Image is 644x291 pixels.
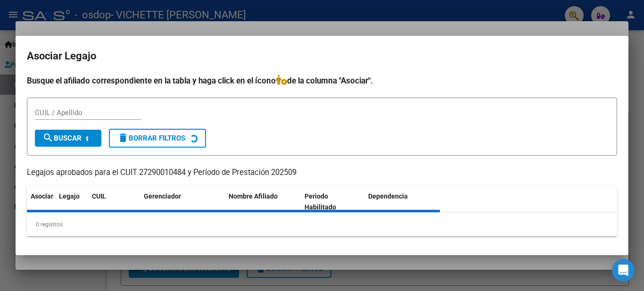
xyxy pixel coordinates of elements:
[368,192,408,200] span: Dependencia
[59,192,80,200] span: Legajo
[27,47,617,65] h2: Asociar Legajo
[229,192,278,200] span: Nombre Afiliado
[225,186,301,217] datatable-header-cell: Nombre Afiliado
[301,186,364,217] datatable-header-cell: Periodo Habilitado
[92,192,106,200] span: CUIL
[42,134,82,142] span: Buscar
[55,186,88,217] datatable-header-cell: Legajo
[27,213,617,236] div: 0 registros
[117,132,129,143] mat-icon: delete
[88,186,140,217] datatable-header-cell: CUIL
[31,192,53,200] span: Asociar
[35,130,101,147] button: Buscar
[27,75,617,87] h4: Busque el afiliado correspondiente en la tabla y haga click en el ícono de la columna "Asociar".
[144,192,181,200] span: Gerenciador
[612,259,635,282] div: Open Intercom Messenger
[305,192,336,211] span: Periodo Habilitado
[27,167,617,179] p: Legajos aprobados para el CUIT 27290010484 y Período de Prestación 202509
[140,186,225,217] datatable-header-cell: Gerenciador
[27,186,55,217] datatable-header-cell: Asociar
[42,132,54,143] mat-icon: search
[364,186,440,217] datatable-header-cell: Dependencia
[109,129,206,148] button: Borrar Filtros
[117,134,185,142] span: Borrar Filtros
